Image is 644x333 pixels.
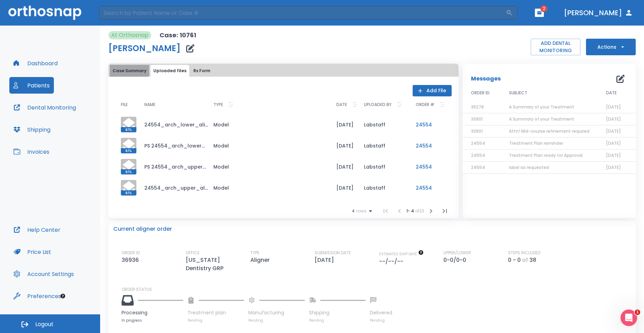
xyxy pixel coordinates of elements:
p: UPPER/LOWER [443,250,471,256]
span: label as requested [509,164,549,170]
td: PS 24554_arch_lower_aligned.stl_simplified.stl [139,135,208,156]
button: Case Summary [110,65,149,77]
p: Manufacturing [248,309,305,316]
button: Rx Form [191,65,213,77]
p: At Orthosnap [111,31,148,39]
p: Pending [248,318,305,323]
span: [DATE] [606,152,621,158]
td: [DATE] [331,156,358,177]
td: Model [208,156,331,177]
span: STL [121,190,136,196]
span: 4 [352,209,355,213]
span: A Summary of your Treatment [509,104,574,110]
button: Help Center [9,221,65,238]
td: [DATE] [331,114,358,135]
span: [DATE] [606,164,621,170]
span: Treatment Plan reminder [509,140,563,146]
p: In progress [122,318,183,323]
button: [PERSON_NAME] [561,7,636,19]
p: ORDER STATUS [122,286,631,293]
td: Labstaff [358,156,410,177]
p: of [522,256,528,264]
button: ADD DENTAL MONITORING [531,39,580,55]
span: 35278 [471,104,484,110]
span: SUBJECT [509,90,527,96]
p: --/--/-- [379,257,406,266]
p: Pending [309,318,366,323]
td: Labstaff [358,135,410,156]
td: [DATE] [331,135,358,156]
p: Processing [122,309,183,316]
td: Model [208,114,331,135]
td: PS 24554_arch_upper_aligned.stl_simplified.stl [139,156,208,177]
button: Price List [9,244,55,260]
span: 24554 [471,140,485,146]
td: 24554 [410,177,452,198]
button: Add File [413,85,452,96]
span: The date will be available after approving treatment plan [379,251,424,257]
p: ORDER # [416,101,434,109]
p: Delivered [370,309,392,316]
button: Actions [586,39,636,55]
span: A Summary of your Treatment [509,116,574,122]
p: [US_STATE] Dentistry GRP [186,256,244,273]
p: UPLOADED BY [364,101,392,109]
td: 24554 [410,114,452,135]
p: 0-0/0-0 [443,256,469,264]
button: Patients [9,77,54,94]
td: Model [208,177,331,198]
span: 33901 [471,116,483,122]
span: ORDER ID [471,90,490,96]
span: DATE [606,90,617,96]
p: Current aligner order [113,225,172,233]
p: 38 [529,256,536,264]
button: Dental Monitoring [9,99,80,116]
p: Treatment plan [188,309,244,316]
td: Model [208,135,331,156]
button: Shipping [9,121,55,138]
span: Treatment Plan ready for Approval [509,152,583,158]
button: Preferences [9,288,65,304]
td: 24554 [410,135,452,156]
p: OFFICE [186,250,200,256]
p: Pending [188,318,244,323]
button: Account Settings [9,266,78,282]
span: 1 [635,310,640,315]
p: Pending [370,318,392,323]
span: Logout [35,321,54,328]
span: STL [121,127,136,132]
span: [DATE] [606,104,621,110]
img: Orthosnap [8,6,81,20]
div: tabs [110,65,457,77]
td: 24554_arch_lower_aligned.stl_simplified.stl [139,114,208,135]
p: Aligner [250,256,272,264]
button: Invoices [9,143,54,160]
a: Dashboard [9,55,62,72]
span: STL [121,169,136,174]
p: Shipping [309,309,366,316]
span: 24554 [471,164,485,170]
span: 24554 [471,152,485,158]
span: rows [355,209,366,213]
p: STEPS INCLUDED [508,250,540,256]
input: Search by Patient Name or Case # [99,6,506,20]
p: TYPE [213,101,223,109]
span: of 23 [415,208,424,214]
span: [DATE] [606,116,621,122]
p: 0 - 0 [508,256,521,264]
button: Uploaded files [151,65,189,77]
span: 1 - 4 [406,208,415,214]
span: NAME [144,103,155,107]
p: Case: 10761 [160,31,196,39]
p: DATE [336,101,347,109]
p: TYPE [250,250,259,256]
span: STL [121,148,136,153]
span: FILE [121,103,128,107]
